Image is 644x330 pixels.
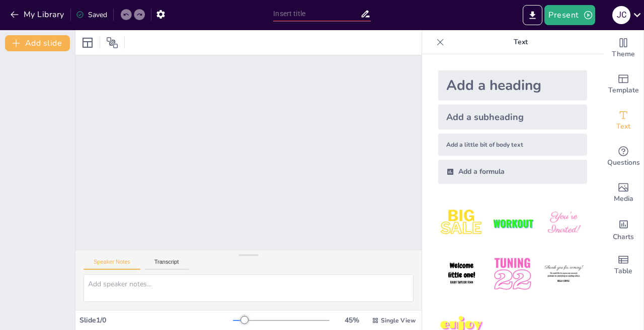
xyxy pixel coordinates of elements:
span: Position [106,37,118,49]
img: 1.jpeg [438,200,485,247]
div: Add a heading [438,70,587,100]
div: Add ready made slides [603,66,643,102]
p: Text [448,30,593,54]
div: Add a little bit of body text [438,134,587,156]
div: J C [612,6,630,24]
div: 45 % [340,315,364,325]
span: Questions [607,157,640,168]
img: 6.jpeg [540,251,587,297]
img: 4.jpeg [438,251,485,297]
button: My Library [8,7,68,23]
span: Table [614,266,632,277]
button: Transcript [144,259,189,270]
span: Theme [612,49,635,60]
div: Add a subheading [438,104,587,130]
div: Add charts and graphs [603,211,643,247]
span: Template [608,85,639,96]
img: 5.jpeg [489,251,536,297]
button: Export to PowerPoint [523,5,542,25]
div: Add a formula [438,160,587,184]
input: Insert title [273,7,360,21]
img: 3.jpeg [540,200,587,247]
div: Add text boxes [603,102,643,139]
div: Get real-time input from your audience [603,139,643,175]
button: Add slide [5,35,70,51]
div: Add images, graphics, shapes or video [603,175,643,211]
span: Media [614,193,633,204]
div: Add a table [603,247,643,283]
span: Text [616,121,630,132]
button: Present [544,5,595,25]
button: Speaker Notes [84,259,140,270]
button: J C [612,5,630,25]
img: 2.jpeg [489,200,536,247]
span: Single View [381,316,416,324]
div: Layout [79,35,96,51]
div: Change the overall theme [603,30,643,66]
span: Charts [613,232,634,243]
div: Slide 1 / 0 [79,315,233,325]
div: Saved [76,10,107,20]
